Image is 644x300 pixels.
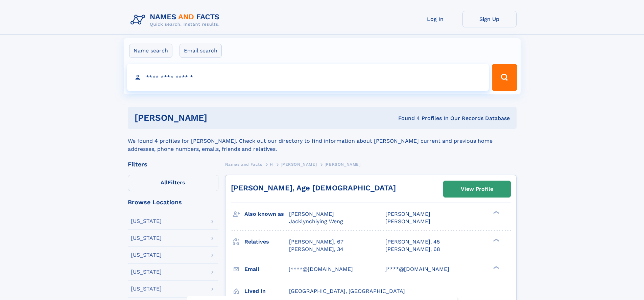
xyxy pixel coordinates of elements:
[270,160,273,168] a: H
[131,286,162,292] div: [US_STATE]
[303,115,510,122] div: Found 4 Profiles In Our Records Database
[492,64,517,91] button: Search Button
[244,285,289,297] h3: Lived in
[281,162,317,167] span: [PERSON_NAME]
[385,246,440,253] a: [PERSON_NAME], 68
[289,211,334,217] span: [PERSON_NAME]
[128,129,517,153] div: We found 4 profiles for [PERSON_NAME]. Check out our directory to find information about [PERSON_...
[461,181,493,197] div: View Profile
[385,238,440,246] a: [PERSON_NAME], 45
[385,211,430,217] span: [PERSON_NAME]
[408,11,462,27] a: Log In
[444,181,510,197] a: View Profile
[289,246,343,253] a: [PERSON_NAME], 34
[492,210,500,215] div: ❯
[131,269,162,275] div: [US_STATE]
[129,44,172,58] label: Name search
[128,175,218,191] label: Filters
[289,288,405,294] span: [GEOGRAPHIC_DATA], [GEOGRAPHIC_DATA]
[289,238,343,246] a: [PERSON_NAME], 67
[270,162,273,167] span: H
[131,235,162,241] div: [US_STATE]
[135,114,303,122] h1: [PERSON_NAME]
[180,44,222,58] label: Email search
[131,252,162,258] div: [US_STATE]
[492,265,500,270] div: ❯
[128,199,218,205] div: Browse Locations
[289,218,343,225] span: Jacklynchiying Weng
[128,11,225,29] img: Logo Names and Facts
[225,160,262,168] a: Names and Facts
[244,263,289,275] h3: Email
[127,64,489,91] input: search input
[325,162,361,167] span: [PERSON_NAME]
[385,218,430,225] span: [PERSON_NAME]
[462,11,517,27] a: Sign Up
[492,238,500,242] div: ❯
[161,179,168,186] span: All
[244,236,289,248] h3: Relatives
[244,208,289,220] h3: Also known as
[131,218,162,224] div: [US_STATE]
[281,160,317,168] a: [PERSON_NAME]
[231,184,396,192] a: [PERSON_NAME], Age [DEMOGRAPHIC_DATA]
[128,161,218,167] div: Filters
